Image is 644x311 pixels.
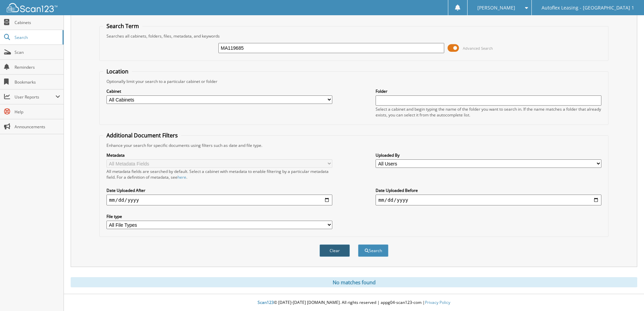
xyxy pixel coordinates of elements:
div: Enhance your search for specific documents using filters such as date and file type. [103,142,605,148]
span: Cabinets [15,20,60,25]
span: Scan [15,49,60,55]
legend: Location [103,68,132,75]
span: Reminders [15,64,60,70]
span: Bookmarks [15,79,60,85]
label: Date Uploaded Before [376,187,601,193]
label: Metadata [106,152,332,158]
div: Searches all cabinets, folders, files, metadata, and keywords [103,33,605,39]
img: scan123-logo-white.svg [7,3,57,12]
input: start [106,195,332,205]
a: here [177,174,186,180]
div: All metadata fields are searched by default. Select a cabinet with metadata to enable filtering b... [106,169,332,180]
span: User Reports [15,94,55,100]
div: No matches found [71,277,637,287]
span: Scan123 [258,299,274,305]
button: Search [358,244,388,257]
span: Search [15,35,59,40]
label: Date Uploaded After [106,187,332,193]
a: Privacy Policy [425,299,450,305]
label: Uploaded By [376,152,601,158]
span: Advanced Search [463,46,493,51]
button: Clear [319,244,350,257]
input: end [376,195,601,205]
span: Autoflex Leasing - [GEOGRAPHIC_DATA] 1 [542,6,634,10]
legend: Additional Document Filters [103,132,181,139]
label: File type [106,214,332,219]
div: © [DATE]-[DATE] [DOMAIN_NAME]. All rights reserved | appg04-scan123-com | [64,294,644,311]
label: Cabinet [106,88,332,94]
span: Help [15,109,60,115]
span: [PERSON_NAME] [477,6,515,10]
span: Announcements [15,124,60,130]
div: Optionally limit your search to a particular cabinet or folder [103,79,605,84]
legend: Search Term [103,22,142,30]
label: Folder [376,88,601,94]
div: Select a cabinet and begin typing the name of the folder you want to search in. If the name match... [376,106,601,118]
iframe: Chat Widget [610,279,644,311]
